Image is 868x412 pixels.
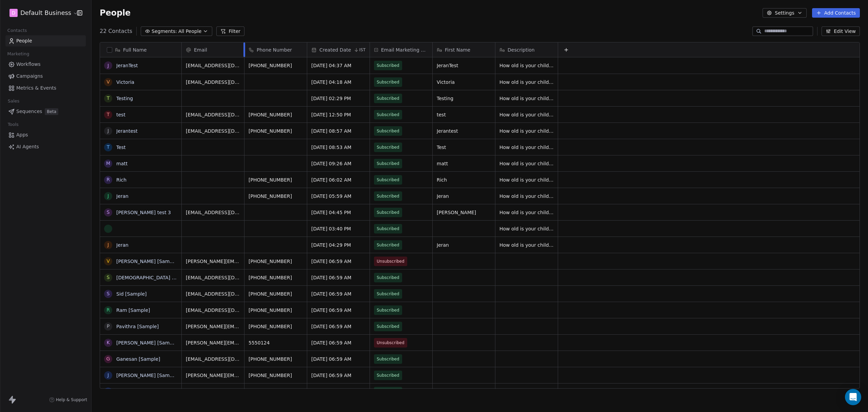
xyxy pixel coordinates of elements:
[5,129,86,141] a: Apps
[377,307,399,314] span: Subscribed
[249,193,303,200] span: [PHONE_NUMBER]
[377,144,399,151] span: Subscribed
[216,26,244,36] button: Filter
[116,389,154,394] a: Caitlin [Sample]
[106,160,110,167] div: m
[107,127,109,134] div: J
[4,49,32,59] span: Marketing
[377,95,399,102] span: Subscribed
[377,258,405,265] span: Unsubscribed
[5,71,86,82] a: Campaigns
[107,290,110,297] div: S
[186,356,240,362] span: [EMAIL_ADDRESS][DOMAIN_NAME]
[437,176,491,183] span: Rich
[249,307,303,314] span: [PHONE_NUMBER]
[311,128,366,134] span: [DATE] 08:57 AM
[116,112,125,117] a: test
[45,108,58,115] span: Beta
[311,209,366,216] span: [DATE] 04:45 PM
[4,25,30,36] span: Contacts
[107,192,109,200] div: J
[311,356,366,362] span: [DATE] 06:59 AM
[106,339,110,346] div: K
[437,62,491,69] span: JeranTest
[377,128,399,134] span: Subscribed
[194,46,207,53] span: Email
[116,242,129,248] a: Jeran
[116,177,126,183] a: Rich
[359,47,366,53] span: IST
[311,144,366,151] span: [DATE] 08:53 AM
[116,96,133,101] a: Testing
[377,62,399,69] span: Subscribed
[311,274,366,281] span: [DATE] 06:59 AM
[182,42,244,57] div: Email
[106,78,110,86] div: V
[377,274,399,281] span: Subscribed
[116,275,193,280] a: [DEMOGRAPHIC_DATA] [Sample]
[377,242,399,248] span: Subscribed
[186,388,240,395] span: [EMAIL_ADDRESS][DOMAIN_NAME]
[311,79,366,86] span: [DATE] 04:18 AM
[508,46,535,53] span: Description
[186,323,240,330] span: [PERSON_NAME][EMAIL_ADDRESS][DOMAIN_NAME]
[437,95,491,102] span: Testing
[377,291,399,297] span: Subscribed
[311,225,366,232] span: [DATE] 03:40 PM
[812,8,860,18] button: Add Contacts
[116,210,171,215] a: [PERSON_NAME] test 3
[499,225,554,232] span: How old is your child? : How would you describe the alignment of your child's teeth? : a) Mostly ...
[499,62,554,69] span: How old is your child? : 10–12 How would you describe the alignment of your child's teeth? : b) S...
[12,10,16,16] span: D
[186,128,240,134] span: [EMAIL_ADDRESS][DOMAIN_NAME]
[377,339,405,346] span: Unsubscribed
[182,57,860,389] div: grid
[244,42,307,57] div: Phone Number
[116,259,179,264] a: [PERSON_NAME] [Sample]
[5,106,86,117] a: SequencesBeta
[499,111,554,118] span: How old is your child? : Under 7 How would you describe the alignment of your child's teeth? : a)...
[381,46,428,53] span: Email Marketing Consent
[311,339,366,346] span: [DATE] 06:59 AM
[16,85,56,92] span: Metrics & Events
[107,144,110,151] div: T
[249,356,303,362] span: [PHONE_NUMBER]
[311,307,366,314] span: [DATE] 06:59 AM
[437,128,491,134] span: Jerantest
[377,388,399,395] span: Subscribed
[249,274,303,281] span: [PHONE_NUMBER]
[107,62,109,69] div: J
[319,46,351,53] span: Created Date
[8,7,72,19] button: DDefault Business
[16,37,32,44] span: People
[249,323,303,330] span: [PHONE_NUMBER]
[178,28,201,35] span: All People
[186,339,240,346] span: [PERSON_NAME][EMAIL_ADDRESS][DOMAIN_NAME]
[499,128,554,134] span: How old is your child? : 10–12 How would you describe the alignment of your child's teeth? : b) S...
[249,62,303,69] span: [PHONE_NUMBER]
[116,291,147,297] a: Sid [Sample]
[186,209,240,216] span: [EMAIL_ADDRESS][DOMAIN_NAME]
[763,8,806,18] button: Settings
[116,340,179,345] a: [PERSON_NAME] [Sample]
[437,160,491,167] span: matt
[495,42,558,57] div: Description
[249,388,303,395] span: [PHONE_NUMBER]
[377,225,399,232] span: Subscribed
[377,111,399,118] span: Subscribed
[311,95,366,102] span: [DATE] 02:29 PM
[49,397,87,402] a: Help & Support
[377,160,399,167] span: Subscribed
[186,291,240,297] span: [EMAIL_ADDRESS][DOMAIN_NAME]
[311,242,366,248] span: [DATE] 04:29 PM
[499,79,554,86] span: How old is your child? : Over 15 How would you describe the alignment of your child's teeth? : d)...
[116,128,138,134] a: Jerantest
[186,307,240,314] span: [EMAIL_ADDRESS][DOMAIN_NAME]
[100,8,131,18] span: People
[311,388,366,395] span: [DATE] 06:59 AM
[257,46,292,53] span: Phone Number
[107,209,110,216] div: S
[116,193,129,199] a: Jeran
[5,82,86,94] a: Metrics & Events
[116,161,127,166] a: matt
